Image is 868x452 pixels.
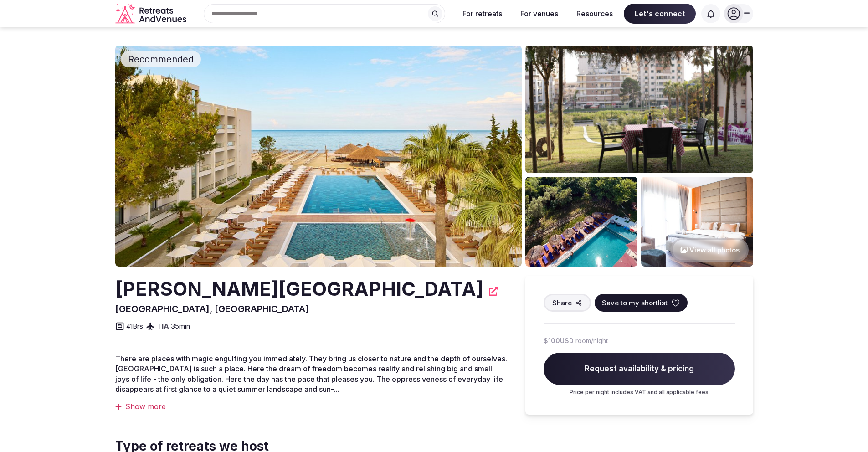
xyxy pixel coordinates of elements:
span: 35 min [171,321,190,331]
svg: Retreats and Venues company logo [115,4,188,24]
h2: [PERSON_NAME][GEOGRAPHIC_DATA] [115,276,483,303]
span: Save to my shortlist [602,298,668,308]
img: Venue gallery photo [525,177,637,267]
img: Venue gallery photo [641,177,753,267]
button: For venues [513,4,565,24]
span: Recommended [124,53,197,66]
span: There are places with magic engulfing you immediately. They bring us closer to nature and the dep... [115,354,507,394]
button: Resources [569,4,620,24]
img: Venue gallery photo [525,46,753,173]
button: View all photos [671,238,749,262]
span: Request availability & pricing [544,353,735,385]
button: Share [544,294,591,312]
a: Visit the homepage [115,4,188,24]
span: 41 Brs [126,321,143,331]
div: Recommended [121,51,201,67]
span: Share [552,298,572,308]
span: [GEOGRAPHIC_DATA], [GEOGRAPHIC_DATA] [115,303,309,314]
a: TIA [157,322,169,330]
p: Price per night includes VAT and all applicable fees [544,389,735,396]
img: Venue cover photo [115,46,522,267]
span: room/night [575,336,608,345]
span: $100 USD [544,336,574,345]
div: Show more [115,401,507,411]
button: For retreats [455,4,509,24]
span: Let's connect [624,4,696,24]
button: Save to my shortlist [595,294,688,312]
